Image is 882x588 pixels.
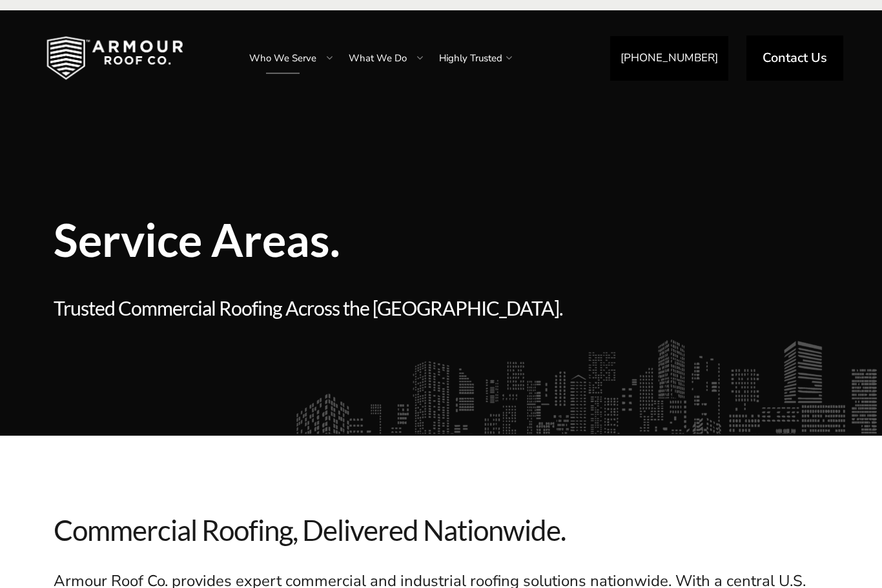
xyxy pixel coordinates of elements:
a: Contact Us [746,35,843,81]
span: Contact Us [763,52,827,65]
img: Industrial and Commercial Roofing Company | Armour Roof Co. [26,26,204,90]
span: Trusted Commercial Roofing Across the [GEOGRAPHIC_DATA]. [54,294,628,322]
a: [PHONE_NUMBER] [610,36,728,81]
a: Highly Trusted [426,42,515,74]
a: Who We Serve [236,42,329,74]
span: Service Areas. [54,217,628,262]
span: Commercial Roofing, Delivered Nationwide. [54,513,828,547]
a: What We Do [336,42,420,74]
